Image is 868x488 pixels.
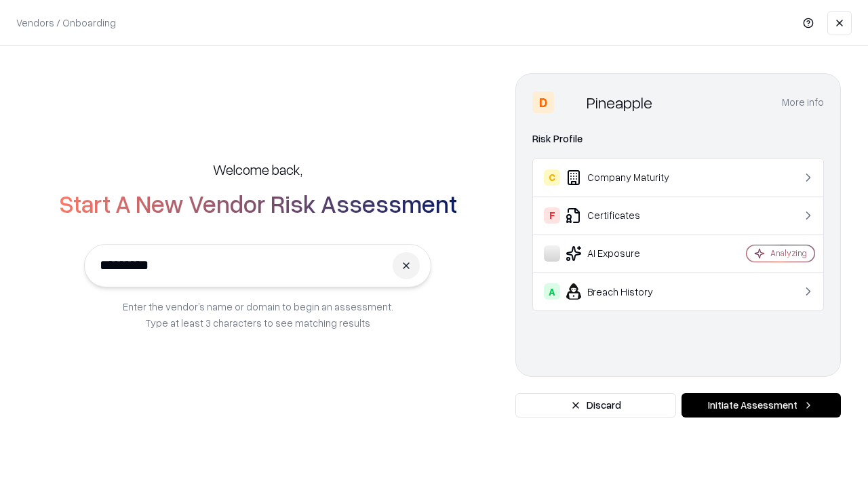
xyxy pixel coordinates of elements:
[123,298,393,331] p: Enter the vendor’s name or domain to begin an assessment. Type at least 3 characters to see match...
[59,190,457,217] h2: Start A New Vendor Risk Assessment
[559,91,581,113] img: Pineapple
[770,247,807,259] div: Analyzing
[532,91,554,113] div: D
[515,393,676,418] button: Discard
[587,91,652,113] div: Pineapple
[544,169,560,186] div: C
[544,283,560,300] div: A
[544,283,706,300] div: Breach History
[544,169,706,186] div: Company Maturity
[544,207,706,224] div: Certificates
[544,245,706,262] div: AI Exposure
[682,393,841,418] button: Initiate Assessment
[213,160,302,179] h5: Welcome back,
[16,16,116,30] p: Vendors / Onboarding
[782,90,824,115] button: More info
[544,207,560,224] div: F
[532,131,824,147] div: Risk Profile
